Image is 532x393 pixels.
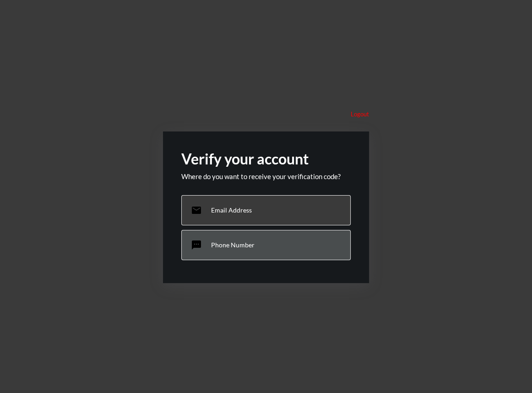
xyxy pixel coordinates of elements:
[351,110,369,118] p: Logout
[181,172,351,180] p: Where do you want to receive your verification code?
[211,241,255,249] p: Phone Number
[211,206,252,214] p: Email Address
[181,150,351,168] h2: Verify your account
[191,205,202,216] mat-icon: email
[191,240,202,251] mat-icon: sms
